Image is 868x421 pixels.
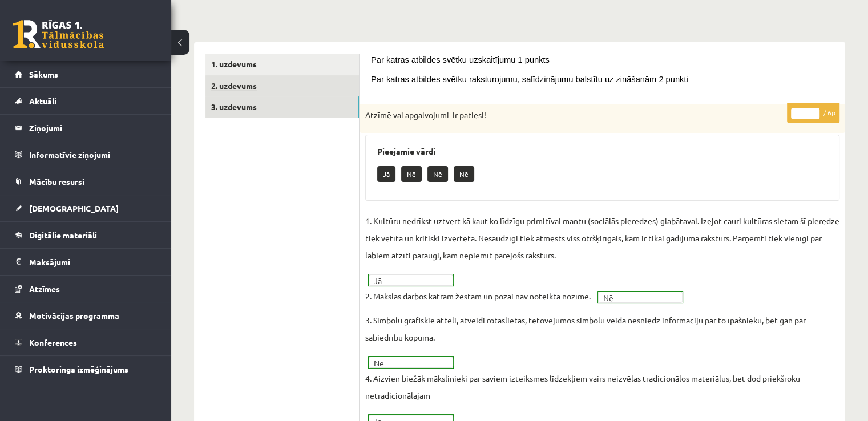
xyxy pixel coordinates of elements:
[371,55,550,64] span: Par katras atbildes svētku uzskaitījumu 1 punkts
[205,54,359,75] a: 1. uzdevums
[454,166,474,182] p: Nē
[205,75,359,96] a: 2. uzdevums
[401,166,422,182] p: Nē
[598,292,683,303] a: Nē
[374,357,438,369] span: Nē
[205,96,359,118] a: 3. uzdevums
[29,337,77,347] span: Konferences
[29,364,128,374] span: Proktoringa izmēģinājums
[369,274,453,286] a: Jā
[13,20,104,48] a: Rīgas 1. Tālmācības vidusskola
[15,195,157,221] a: [DEMOGRAPHIC_DATA]
[377,166,395,182] p: Jā
[29,203,119,213] span: [DEMOGRAPHIC_DATA]
[369,357,453,368] a: Nē
[29,284,60,294] span: Atzīmes
[365,288,595,305] p: 2. Mākslas darbos katram žestam un pozai nav noteikta nozīme. -
[29,310,119,321] span: Motivācijas programma
[15,168,157,195] a: Mācību resursi
[29,115,157,141] legend: Ziņojumi
[377,147,827,156] h3: Pieejamie vārdi
[15,356,157,382] a: Proktoringa izmēģinājums
[29,176,84,187] span: Mācību resursi
[787,103,839,123] p: / 6p
[15,61,157,87] a: Sākums
[29,69,58,79] span: Sākums
[29,230,97,240] span: Digitālie materiāli
[365,212,839,264] p: 1. Kultūru nedrīkst uztvert kā kaut ko līdzīgu primitīvai mantu (sociālās pieredzes) glabātavai. ...
[15,276,157,302] a: Atzīmes
[365,110,782,121] p: Atzīmē vai apgalvojumi ir patiesi!
[15,302,157,329] a: Motivācijas programma
[15,88,157,114] a: Aktuāli
[15,222,157,248] a: Digitālie materiāli
[365,311,839,346] p: 3. Simbolu grafiskie attēli, atveidi rotaslietās, tetovējumos simbolu veidā nesniedz informāciju ...
[15,115,157,141] a: Ziņojumi
[371,75,688,84] span: Par katras atbildes svētku raksturojumu, salīdzinājumu balstītu uz zināšanām 2 punkti
[15,141,157,168] a: Informatīvie ziņojumi
[374,275,438,286] span: Jā
[29,249,157,275] legend: Maksājumi
[29,141,157,168] legend: Informatīvie ziņojumi
[603,292,667,303] span: Nē
[427,166,448,182] p: Nē
[365,370,839,404] p: 4. Aizvien biežāk mākslinieki par saviem izteiksmes līdzekļiem vairs neizvēlas tradicionālos mate...
[15,329,157,355] a: Konferences
[15,249,157,275] a: Maksājumi
[29,96,56,106] span: Aktuāli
